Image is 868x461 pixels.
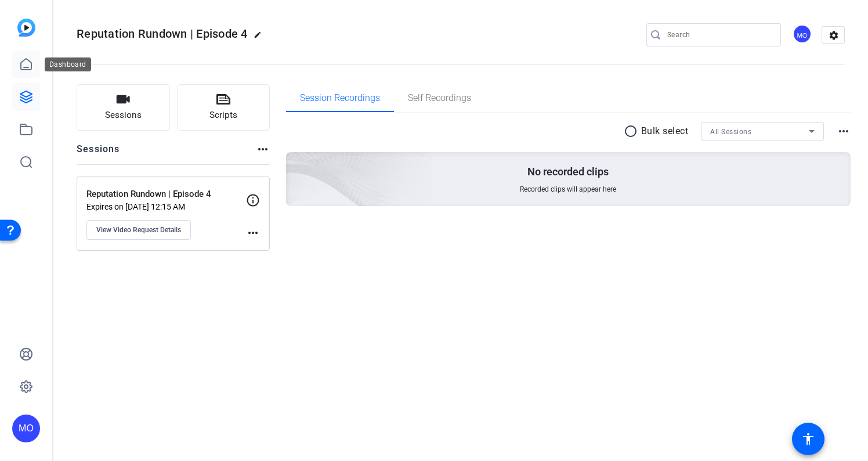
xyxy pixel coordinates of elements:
span: Sessions [105,109,142,122]
h2: Sessions [77,142,120,164]
img: blue-gradient.svg [17,19,35,37]
span: All Sessions [710,128,751,136]
button: Scripts [177,84,270,131]
div: Dashboard [45,57,91,71]
span: Session Recordings [300,93,380,103]
div: MO [12,415,40,442]
mat-icon: more_horiz [246,226,260,240]
mat-icon: more_horiz [256,142,270,156]
ngx-avatar: Maura Olson [793,24,813,45]
span: Self Recordings [408,93,471,103]
p: No recorded clips [527,165,609,179]
p: Expires on [DATE] 12:15 AM [86,202,246,211]
mat-icon: more_horiz [837,124,851,138]
p: Reputation Rundown | Episode 4 [86,188,246,201]
span: View Video Request Details [96,225,181,235]
img: embarkstudio-empty-session.png [156,37,433,289]
span: Recorded clips will appear here [520,185,616,194]
mat-icon: accessibility [801,432,815,446]
div: MO [793,24,812,44]
input: Search [667,28,772,42]
button: Sessions [77,84,170,131]
mat-icon: settings [822,27,845,44]
mat-icon: edit [254,31,267,45]
p: Bulk select [641,124,689,138]
span: Reputation Rundown | Episode 4 [77,27,248,41]
mat-icon: radio_button_unchecked [624,124,641,138]
span: Scripts [209,109,237,122]
button: View Video Request Details [86,220,191,240]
